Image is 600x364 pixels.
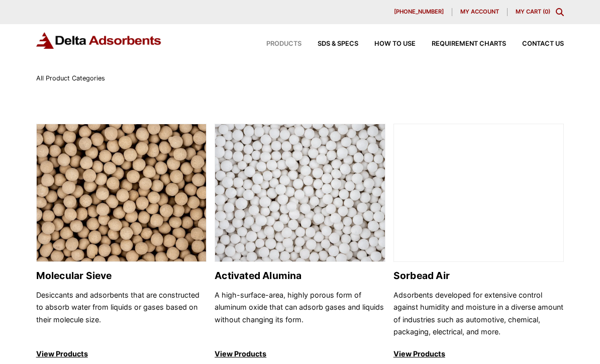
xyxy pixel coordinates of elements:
h2: Sorbead Air [393,270,564,282]
span: How to Use [374,41,416,47]
a: Sorbead Air Sorbead Air Adsorbents developed for extensive control against humidity and moisture ... [393,124,564,360]
img: Delta Adsorbents [36,32,162,49]
p: View Products [393,348,564,360]
div: Toggle Modal Content [556,8,564,16]
img: Sorbead Air [394,124,564,262]
p: Adsorbents developed for extensive control against humidity and moisture in a diverse amount of i... [393,289,564,338]
span: Requirement Charts [432,41,506,47]
a: My account [452,8,508,16]
span: My account [460,9,499,15]
h2: Activated Alumina [215,270,385,282]
span: [PHONE_NUMBER] [394,9,444,15]
p: A high-surface-area, highly porous form of aluminum oxide that can adsorb gases and liquids witho... [215,289,385,338]
a: [PHONE_NUMBER] [386,8,452,16]
a: Molecular Sieve Molecular Sieve Desiccants and adsorbents that are constructed to absorb water fr... [36,124,207,360]
span: All Product Categories [36,74,105,82]
p: View Products [215,348,385,360]
p: Desiccants and adsorbents that are constructed to absorb water from liquids or gases based on the... [36,289,207,338]
a: SDS & SPECS [302,41,358,47]
span: Products [266,41,302,47]
h2: Molecular Sieve [36,270,207,282]
img: Molecular Sieve [37,124,207,262]
span: Contact Us [522,41,564,47]
span: SDS & SPECS [318,41,358,47]
a: Contact Us [506,41,564,47]
a: My Cart (0) [516,8,550,15]
span: 0 [545,8,548,15]
a: Products [250,41,302,47]
a: Activated Alumina Activated Alumina A high-surface-area, highly porous form of aluminum oxide tha... [215,124,385,360]
p: View Products [36,348,207,360]
a: Requirement Charts [416,41,506,47]
a: How to Use [358,41,416,47]
img: Activated Alumina [215,124,385,262]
